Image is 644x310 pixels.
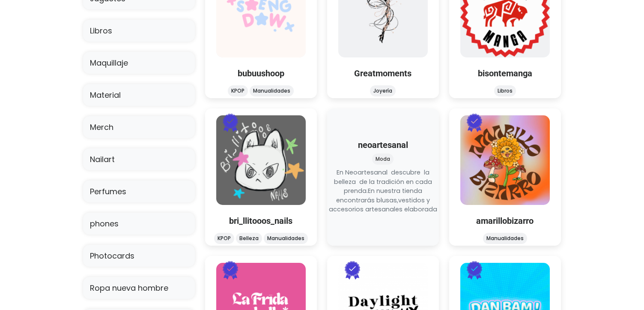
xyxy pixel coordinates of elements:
a: Libros [83,20,195,42]
img: Pro Badge [464,112,485,133]
a: bri_llitooos_nails logo Pro Badge bri_llitooos_nails KPOP Belleza Manualidades [205,108,317,246]
img: Pro Badge [464,259,485,281]
a: amarillobizarro logo Pro Badge amarillobizarro Manualidades [449,108,561,246]
a: phones [83,213,195,235]
img: Pro Badge [342,259,363,281]
h5: bri_llitooos_nails [205,216,317,226]
a: Nailart [83,148,195,170]
li: Joyería [370,85,396,96]
li: Libros [494,85,516,96]
h5: bubuushoop [205,68,317,78]
img: Pro Badge [220,112,241,133]
h5: bisontemanga [449,68,561,78]
li: Manualidades [250,85,294,96]
img: Pro Badge [403,112,424,133]
li: KPOP [228,85,248,96]
li: Manualidades [264,233,308,244]
a: Maquillaje [83,52,195,74]
a: Photocards [83,245,195,267]
a: Material [83,84,195,106]
img: bri_llitooos_nails logo [216,115,306,205]
h5: Greatmoments [327,68,439,78]
a: Perfumes [83,181,195,202]
li: Manualidades [483,233,527,244]
img: Pro Badge [220,259,241,281]
li: KPOP [214,233,234,244]
h5: amarillobizarro [449,216,561,226]
a: Merch [83,116,195,138]
li: Belleza [236,233,262,244]
img: amarillobizarro logo [460,115,550,205]
a: Ropa nueva hombre [83,277,195,299]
